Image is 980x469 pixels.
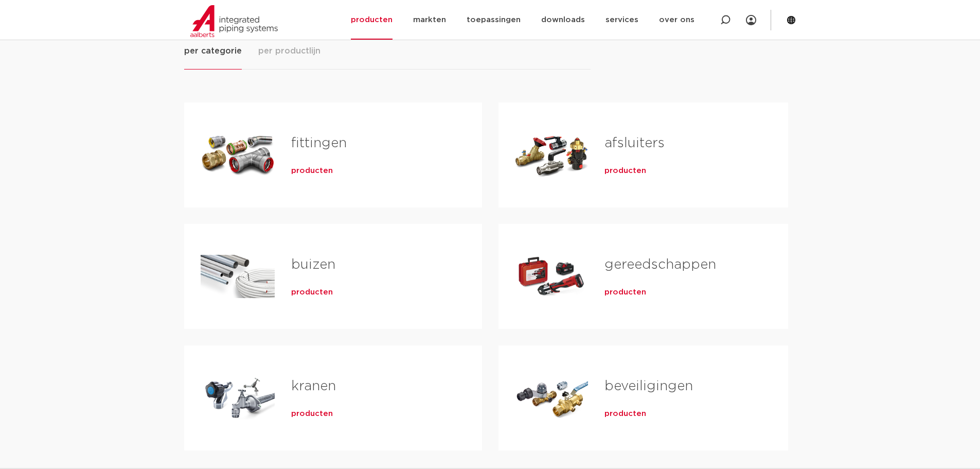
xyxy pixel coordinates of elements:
a: producten [291,287,333,298]
a: producten [604,287,646,298]
a: beveiligingen [604,379,693,393]
a: fittingen [291,136,347,150]
a: afsluiters [604,136,665,150]
a: kranen [291,379,336,393]
span: per productlijn [258,45,320,57]
a: producten [604,166,646,176]
a: producten [604,409,646,419]
a: buizen [291,258,335,271]
a: producten [291,409,333,419]
span: per categorie [184,45,242,57]
a: gereedschappen [604,258,716,271]
a: producten [291,166,333,176]
div: Tabs. Open items met enter of spatie, sluit af met escape en navigeer met de pijltoetsen. [184,44,796,467]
